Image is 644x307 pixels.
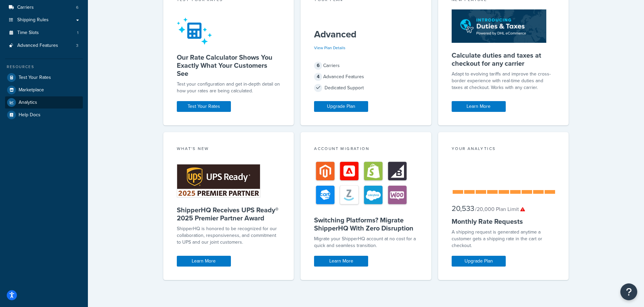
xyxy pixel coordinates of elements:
a: Learn More [314,256,368,267]
h5: Advanced [314,29,418,40]
span: Shipping Rules [17,17,49,23]
span: Analytics [19,100,37,105]
div: Your Analytics [452,146,555,153]
a: Upgrade Plan [314,101,368,112]
div: What's New [177,146,281,153]
span: 6 [76,5,78,10]
p: Adapt to evolving tariffs and improve the cross-border experience with real-time duties and taxes... [452,71,555,91]
div: Test your configuration and get in-depth detail on how your rates are being calculated. [177,81,281,94]
span: Advanced Features [17,43,58,49]
div: Advanced Features [314,72,418,82]
a: Time Slots1 [5,27,83,39]
a: Help Docs [5,109,83,121]
a: Marketplace [5,84,83,96]
a: Analytics [5,96,83,109]
a: Test Your Rates [177,101,231,112]
div: Resources [5,64,83,70]
h5: Switching Platforms? Migrate ShipperHQ With Zero Disruption [314,216,418,232]
span: Marketplace [19,87,44,93]
li: Carriers [5,1,83,14]
button: Open Resource Center [620,283,637,300]
h5: Our Rate Calculator Shows You Exactly What Your Customers See [177,53,281,78]
div: A shipping request is generated anytime a customer gets a shipping rate in the cart or checkout. [452,229,555,249]
a: Upgrade Plan [452,256,506,267]
span: 20,533 [452,203,474,214]
h5: ShipperHQ Receives UPS Ready® 2025 Premier Partner Award [177,206,281,222]
span: Carriers [17,5,34,10]
span: 4 [314,73,322,81]
small: / 20,000 Plan Limit [475,205,525,213]
a: Test Your Rates [5,71,83,84]
a: Learn More [452,101,506,112]
div: Migrate your ShipperHQ account at no cost for a quick and seamless transition. [314,236,418,249]
a: Carriers6 [5,1,83,14]
span: Help Docs [19,112,41,118]
a: Learn More [177,256,231,267]
a: Shipping Rules [5,14,83,26]
span: 3 [76,43,78,49]
span: Time Slots [17,30,39,36]
div: Dedicated Support [314,83,418,93]
h5: Monthly Rate Requests [452,217,555,225]
a: View Plan Details [314,45,345,51]
li: Advanced Features [5,39,83,52]
li: Time Slots [5,27,83,39]
div: Account Migration [314,146,418,153]
h5: Calculate duties and taxes at checkout for any carrier [452,51,555,67]
span: 6 [314,62,322,70]
div: Carriers [314,61,418,70]
span: 1 [77,30,78,36]
a: Advanced Features3 [5,39,83,52]
p: ShipperHQ is honored to be recognized for our collaboration, responsiveness, and commitment to UP... [177,225,281,246]
span: Test Your Rates [19,75,51,81]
